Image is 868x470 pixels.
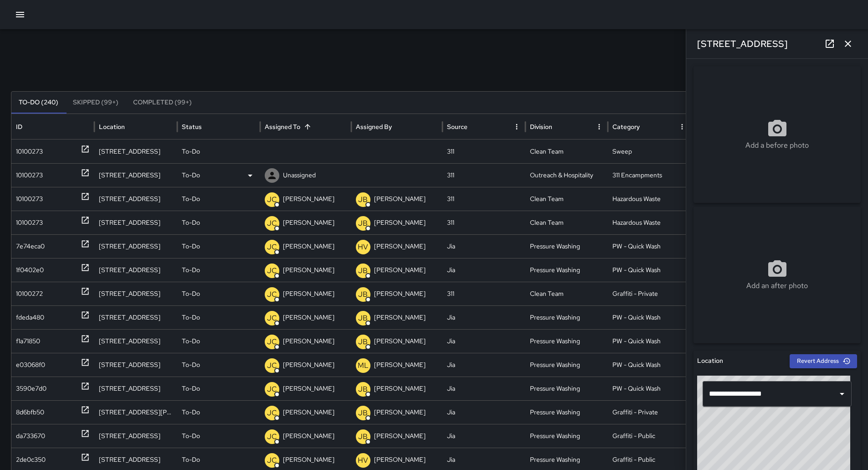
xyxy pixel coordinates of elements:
div: Sweep [608,139,691,163]
div: Clean Team [525,211,608,234]
div: 66 Mint Street [94,187,177,211]
div: 311 [442,187,525,211]
div: Jia [442,353,525,377]
div: 66 Mint Street [94,211,177,234]
button: Division column menu [593,120,606,133]
div: 973 Minna Street [94,329,177,353]
p: [PERSON_NAME] [374,187,426,211]
button: Skipped (99+) [66,92,126,114]
p: [PERSON_NAME] [283,330,334,353]
p: JB [358,384,368,395]
div: Assigned To [265,123,300,131]
div: Jia [442,305,525,329]
div: Pressure Washing [525,377,608,400]
div: PW - Quick Wash [608,329,691,353]
div: 8d6bfb50 [16,401,44,424]
p: [PERSON_NAME] [283,282,334,305]
div: PW - Quick Wash [608,234,691,258]
div: PW - Quick Wash [608,258,691,282]
p: JB [358,194,368,205]
div: Jia [442,400,525,424]
p: JB [358,336,368,347]
p: JC [267,289,277,300]
div: ID [16,123,22,131]
div: Jia [442,258,525,282]
div: 469 Stevenson Street [94,400,177,424]
p: [PERSON_NAME] [374,235,426,258]
div: Jia [442,424,525,448]
div: 311 [442,282,525,305]
p: [PERSON_NAME] [374,211,426,234]
p: To-Do [182,401,200,424]
div: 160 6th Street [94,139,177,163]
p: To-Do [182,330,200,353]
div: f1a71850 [16,330,40,353]
p: JC [267,431,277,442]
div: Clean Team [525,139,608,163]
div: 1475 Mission Street [94,282,177,305]
div: 508 Natoma Street [94,258,177,282]
p: [PERSON_NAME] [283,187,334,211]
p: [PERSON_NAME] [283,211,334,234]
p: JB [358,265,368,276]
div: Clean Team [525,282,608,305]
div: Pressure Washing [525,353,608,377]
div: Graffiti - Private [608,400,691,424]
p: To-Do [182,377,200,400]
div: PW - Quick Wash [608,353,691,377]
p: [PERSON_NAME] [283,401,334,424]
p: [PERSON_NAME] [374,306,426,329]
p: To-Do [182,353,200,377]
p: To-Do [182,424,200,448]
div: Jia [442,329,525,353]
p: JC [267,313,277,324]
button: Sort [301,120,314,133]
div: 10100273 [16,211,43,234]
div: 311 [442,211,525,234]
div: 10100272 [16,282,43,305]
p: HV [358,455,368,466]
p: To-Do [182,140,200,163]
p: JC [267,408,277,418]
div: 1398 Mission Street [94,163,177,187]
div: 311 Encampments [608,163,691,187]
div: Pressure Washing [525,234,608,258]
div: Assigned By [356,123,392,131]
div: 3590e7d0 [16,377,46,400]
p: To-Do [182,258,200,282]
div: Clean Team [525,187,608,211]
p: JB [358,289,368,300]
p: [PERSON_NAME] [283,235,334,258]
p: [PERSON_NAME] [283,424,334,448]
p: [PERSON_NAME] [374,401,426,424]
div: Graffiti - Public [608,424,691,448]
p: To-Do [182,235,200,258]
p: [PERSON_NAME] [283,353,334,377]
p: To-Do [182,306,200,329]
p: [PERSON_NAME] [283,306,334,329]
div: Source [447,123,467,131]
p: JB [358,218,368,229]
div: Pressure Washing [525,258,608,282]
div: e03068f0 [16,353,45,377]
div: Jia [442,234,525,258]
p: Unassigned [283,164,316,187]
p: To-Do [182,211,200,234]
p: JC [267,336,277,347]
div: Outreach & Hospitality [525,163,608,187]
div: 184 6th Street [94,424,177,448]
button: Source column menu [510,120,523,133]
div: 10100273 [16,187,43,211]
div: 1f0402e0 [16,258,44,282]
div: Graffiti - Private [608,282,691,305]
p: JC [267,194,277,205]
p: [PERSON_NAME] [283,258,334,282]
p: JC [267,265,277,276]
p: [PERSON_NAME] [374,282,426,305]
p: [PERSON_NAME] [374,377,426,400]
div: Pressure Washing [525,424,608,448]
div: da733670 [16,424,45,448]
button: Category column menu [676,120,688,133]
div: Pressure Washing [525,305,608,329]
div: Jia [442,377,525,400]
